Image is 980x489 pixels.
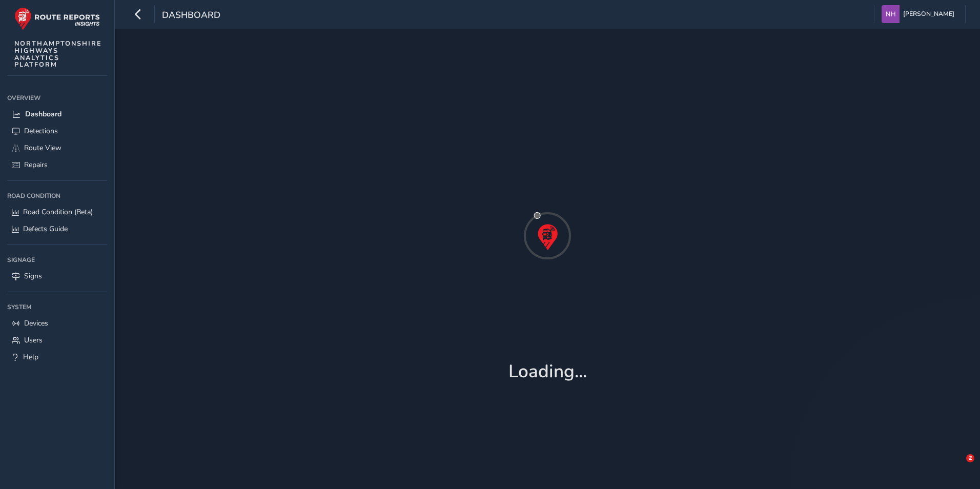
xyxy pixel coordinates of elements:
[7,252,107,268] div: Signage
[7,156,107,173] a: Repairs
[966,454,974,462] span: 2
[23,224,68,234] span: Defects Guide
[14,7,100,30] img: rr logo
[24,160,48,170] span: Repairs
[7,90,107,106] div: Overview
[25,109,62,119] span: Dashboard
[882,5,900,23] img: diamond-layout
[7,220,107,237] a: Defects Guide
[24,318,48,328] span: Devices
[508,361,587,382] h1: Loading...
[23,352,38,362] span: Help
[7,106,107,123] a: Dashboard
[23,207,93,217] span: Road Condition (Beta)
[7,203,107,220] a: Road Condition (Beta)
[24,126,58,136] span: Detections
[7,332,107,349] a: Users
[7,268,107,284] a: Signs
[7,139,107,156] a: Route View
[14,40,102,68] span: NORTHAMPTONSHIRE HIGHWAYS ANALYTICS PLATFORM
[7,299,107,315] div: System
[7,315,107,332] a: Devices
[24,143,62,153] span: Route View
[24,271,42,281] span: Signs
[7,123,107,139] a: Detections
[24,335,43,345] span: Users
[903,5,954,23] span: [PERSON_NAME]
[945,454,970,479] iframe: Intercom live chat
[7,349,107,365] a: Help
[162,9,220,23] span: Dashboard
[882,5,958,23] button: [PERSON_NAME]
[7,188,107,203] div: Road Condition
